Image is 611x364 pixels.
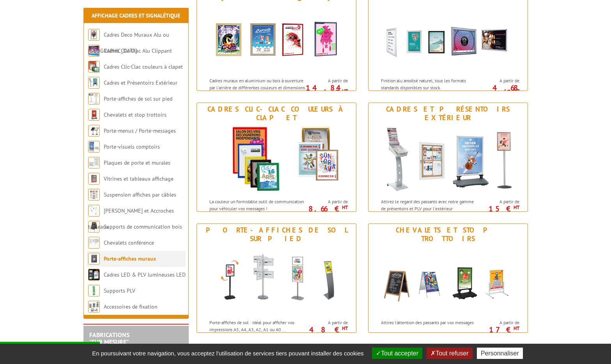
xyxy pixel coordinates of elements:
[204,124,349,194] img: Cadres Clic-Clac couleurs à clapet
[104,111,166,118] a: Chevalets et stop trottoirs
[88,269,100,281] img: Cadres LED & PLV lumineuses LED
[342,88,348,94] sup: HT
[88,285,100,297] img: Supports PLV
[304,85,348,95] p: 14.84 €
[480,199,519,205] span: A partir de
[88,189,100,201] img: Suspension affiches par câbles
[514,204,519,211] sup: HT
[376,124,520,194] img: Cadres et Présentoirs Extérieur
[476,206,519,211] p: 15 €
[88,61,100,73] img: Cadres Clic-Clac couleurs à clapet
[104,191,176,198] a: Suspension affiches par câbles
[104,95,172,102] a: Porte-affiches de sol sur pied
[88,109,100,121] img: Chevalets et stop trottoirs
[372,348,422,359] button: Tout accepter
[376,245,520,315] img: Chevalets et stop trottoirs
[199,105,354,122] div: Cadres Clic-Clac couleurs à clapet
[370,226,526,243] div: Chevalets et stop trottoirs
[88,173,100,185] img: Vitrines et tableaux affichage
[308,320,348,326] span: A partir de
[104,255,156,262] a: Porte-affiches muraux
[381,198,478,211] p: Attirez le regard des passants avec notre gamme de présentoirs et PLV pour l'extérieur
[104,287,135,294] a: Supports PLV
[304,327,348,332] p: 48 €
[308,78,348,84] span: A partir de
[104,223,182,230] a: Supports de communication bois
[88,141,100,153] img: Porte-visuels comptoirs
[104,79,177,86] a: Cadres et Présentoirs Extérieur
[88,29,100,41] img: Cadres Deco Muraux Alu ou Bois
[104,175,174,182] a: Vitrines et tableaux affichage
[197,103,356,212] a: Cadres Clic-Clac couleurs à clapet Cadres Clic-Clac couleurs à clapet La couleur un formidable ou...
[104,271,186,278] a: Cadres LED & PLV lumineuses LED
[370,105,526,122] div: Cadres et Présentoirs Extérieur
[104,127,176,134] a: Porte-menus / Porte-messages
[104,143,160,150] a: Porte-visuels comptoirs
[88,93,100,105] img: Porte-affiches de sol sur pied
[476,85,519,95] p: 4.68 €
[88,205,100,217] img: Cimaises et Accroches tableaux
[514,325,519,332] sup: HT
[480,78,519,84] span: A partir de
[89,331,129,346] a: FABRICATIONS"Sur Mesure"
[514,88,519,94] sup: HT
[92,12,180,19] a: Affichage Cadres et Signalétique
[88,77,100,89] img: Cadres et Présentoirs Extérieur
[304,206,348,211] p: 8.66 €
[381,77,478,91] p: Finition alu anodisé naturel, tous les formats standards disponibles sur stock.
[480,320,519,326] span: A partir de
[209,198,306,211] p: La couleur un formidable outil de communication pour véhiculer vos messages !
[204,245,349,315] img: Porte-affiches de sol sur pied
[88,301,100,313] img: Accessoires de fixation
[104,63,183,70] a: Cadres Clic-Clac couleurs à clapet
[88,125,100,137] img: Porte-menus / Porte-messages
[204,3,349,73] img: Cadres Deco Muraux Alu ou Bois
[308,199,348,205] span: A partir de
[88,207,174,230] a: [PERSON_NAME] et Accroches tableaux
[427,348,472,359] button: Tout refuser
[368,103,528,212] a: Cadres et Présentoirs Extérieur Cadres et Présentoirs Extérieur Attirez le regard des passants av...
[197,224,356,333] a: Porte-affiches de sol sur pied Porte-affiches de sol sur pied Porte-affiches de sol : Idéal pour ...
[104,159,170,166] a: Plaques de porte et murales
[88,157,100,169] img: Plaques de porte et murales
[342,325,348,332] sup: HT
[209,319,306,332] p: Porte-affiches de sol : Idéal pour afficher vos impressions A5, A4, A3, A2, A1 ou A0...
[88,237,100,249] img: Chevalets conférence
[104,303,158,310] a: Accessoires de fixation
[209,77,306,104] p: Cadres muraux en aluminium ou bois à ouverture par l'arrière de différentes couleurs et dimension...
[368,224,528,333] a: Chevalets et stop trottoirs Chevalets et stop trottoirs Attirez l’attention des passants par vos ...
[476,327,519,332] p: 17 €
[88,350,368,357] span: En poursuivant votre navigation, vous acceptez l'utilisation de services tiers pouvant installer ...
[342,204,348,211] sup: HT
[88,31,169,54] a: Cadres Deco Muraux Alu ou [GEOGRAPHIC_DATA]
[477,348,523,359] button: Personnaliser (fenêtre modale)
[104,239,154,246] a: Chevalets conférence
[381,319,478,326] p: Attirez l’attention des passants par vos messages
[199,226,354,243] div: Porte-affiches de sol sur pied
[88,253,100,265] img: Porte-affiches muraux
[376,3,520,73] img: Cadres Clic-Clac Alu Clippant
[104,47,172,54] a: Cadres Clic-Clac Alu Clippant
